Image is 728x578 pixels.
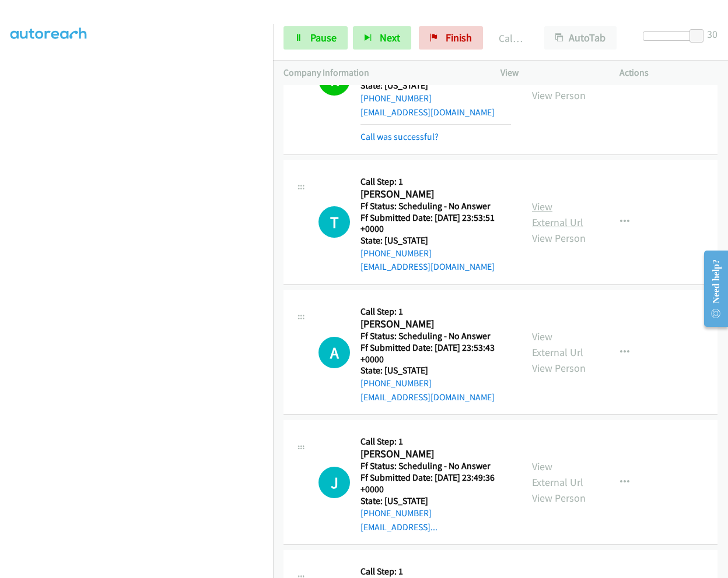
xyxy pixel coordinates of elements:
[532,231,586,245] a: View Person
[360,318,507,331] h2: [PERSON_NAME]
[360,235,511,246] h5: State: [US_STATE]
[360,365,511,376] h5: State: [US_STATE]
[360,261,495,272] a: [EMAIL_ADDRESS][DOMAIN_NAME]
[360,176,511,188] h5: Call Step: 1
[360,107,495,118] a: [EMAIL_ADDRESS][DOMAIN_NAME]
[501,66,598,80] p: View
[10,23,273,576] iframe: Dialpad
[360,80,511,91] h5: State: [US_STATE]
[360,93,432,104] a: [PHONE_NUMBER]
[619,66,717,80] p: Actions
[318,467,350,498] h1: J
[360,436,511,447] h5: Call Step: 1
[360,447,507,461] h2: [PERSON_NAME]
[532,460,583,489] a: View External Url
[318,337,350,368] h1: A
[360,212,511,235] h5: Ff Submitted Date: [DATE] 23:53:51 +0000
[360,507,432,519] a: [PHONE_NUMBER]
[318,206,350,238] h1: T
[283,26,348,50] a: Pause
[532,330,583,359] a: View External Url
[360,342,511,365] h5: Ff Submitted Date: [DATE] 23:53:43 +0000
[380,31,400,44] span: Next
[360,330,511,342] h5: Ff Status: Scheduling - No Answer
[360,472,511,495] h5: Ff Submitted Date: [DATE] 23:49:36 +0000
[360,200,511,212] h5: Ff Status: Scheduling - No Answer
[532,89,586,102] a: View Person
[360,378,432,389] a: [PHONE_NUMBER]
[318,337,350,368] div: The call is yet to be attempted
[318,206,350,238] div: The call is yet to be attempted
[360,460,511,472] h5: Ff Status: Scheduling - No Answer
[532,200,583,229] a: View External Url
[694,242,728,335] iframe: Resource Center
[446,31,472,44] span: Finish
[419,26,483,50] a: Finish
[499,30,523,46] p: Call Completed
[318,467,350,498] div: The call is yet to be attempted
[283,66,480,80] p: Company Information
[360,248,432,259] a: [PHONE_NUMBER]
[310,31,337,44] span: Pause
[360,131,439,142] a: Call was successful?
[360,188,507,201] h2: [PERSON_NAME]
[544,26,617,50] button: AutoTab
[353,26,411,50] button: Next
[360,495,511,507] h5: State: [US_STATE]
[360,521,437,533] a: [EMAIL_ADDRESS]...
[532,361,586,375] a: View Person
[360,306,511,318] h5: Call Step: 1
[360,566,511,577] h5: Call Step: 1
[532,491,586,505] a: View Person
[360,392,495,403] a: [EMAIL_ADDRESS][DOMAIN_NAME]
[707,26,717,42] div: 30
